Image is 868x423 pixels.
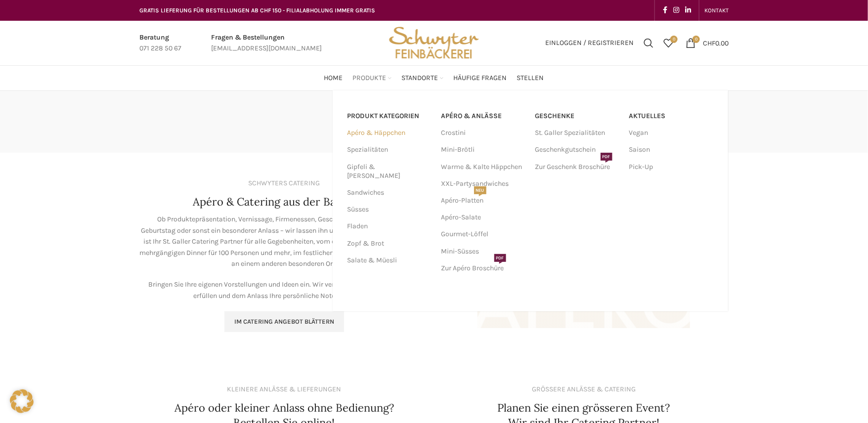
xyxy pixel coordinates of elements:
[441,141,525,158] a: Mini-Brötli
[347,201,430,218] a: Süsses
[682,3,694,17] a: Linkedin social link
[211,32,322,54] a: Infobox link
[629,125,713,141] a: Vegan
[441,125,525,141] a: Crostini
[347,141,430,158] a: Spezialitäten
[670,3,682,17] a: Instagram social link
[441,226,525,243] a: Gourmet-Löffel
[693,36,700,43] span: 0
[441,209,525,226] a: Apéro-Salate
[532,384,636,395] div: GRÖSSERE ANLÄSSE & CATERING
[494,254,506,262] span: PDF
[535,125,619,141] a: St. Galler Spezialitäten
[454,74,507,83] span: Häufige Fragen
[454,68,507,88] a: Häufige Fragen
[386,38,482,46] a: Site logo
[629,108,713,125] a: Aktuelles
[402,68,444,88] a: Standorte
[353,74,387,83] span: Produkte
[517,68,544,88] a: Stellen
[670,36,678,43] span: 0
[347,125,430,141] a: Apéro & Häppchen
[540,33,639,53] a: Einloggen / Registrieren
[139,32,181,54] a: Infobox link
[224,311,344,332] a: Im Catering Angebot blättern
[402,74,438,83] span: Standorte
[139,7,375,14] span: GRATIS LIEFERUNG FÜR BESTELLUNGEN AB CHF 150 - FILIALABHOLUNG IMMER GRATIS
[441,192,525,209] a: Apéro-PlattenNEU
[658,33,678,53] div: Meine Wunschliste
[347,159,430,184] a: Gipfeli & [PERSON_NAME]
[517,74,544,83] span: Stellen
[347,108,430,125] a: PRODUKT KATEGORIEN
[249,178,320,189] div: SCHWYTERS CATERING
[629,159,713,175] a: Pick-Up
[535,141,619,158] a: Geschenkgutschein
[134,68,734,88] div: Main navigation
[441,159,525,175] a: Warme & Kalte Häppchen
[347,252,430,269] a: Salate & Müesli
[386,21,482,65] img: Bäckerei Schwyter
[660,3,670,17] a: Facebook social link
[601,153,612,161] span: PDF
[474,186,486,194] span: NEU
[347,235,430,252] a: Zopf & Brot
[441,243,525,260] a: Mini-Süsses
[545,40,634,46] span: Einloggen / Registrieren
[703,39,715,47] span: CHF
[324,74,343,83] span: Home
[347,184,430,201] a: Sandwiches
[704,0,729,20] a: KONTAKT
[441,260,525,277] a: Zur Apéro BroschürePDF
[193,194,376,210] h4: Apéro & Catering aus der Backstube
[441,108,525,125] a: APÉRO & ANLÄSSE
[347,218,430,235] a: Fladen
[681,33,734,53] a: 0 CHF0.00
[234,318,334,326] span: Im Catering Angebot blättern
[699,0,734,20] div: Secondary navigation
[353,68,392,88] a: Produkte
[139,214,429,269] p: Ob Produktepräsentation, Vernissage, Firmenessen, Geschäftseröffnung, Hochzeit, Geburtstag oder s...
[639,33,658,53] a: Suchen
[704,7,729,14] span: KONTAKT
[441,175,525,192] a: XXL-Partysandwiches
[535,108,619,125] a: Geschenke
[629,141,713,158] a: Saison
[535,159,619,175] a: Zur Geschenk BroschürePDF
[324,68,343,88] a: Home
[227,384,342,395] div: KLEINERE ANLÄSSE & LIEFERUNGEN
[658,33,678,53] a: 0
[139,279,429,301] p: Bringen Sie Ihre eigenen Vorstellungen und Ideen ein. Wir versuchen, all Ihre Wünsche zu erfüllen...
[703,39,729,47] bdi: 0.00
